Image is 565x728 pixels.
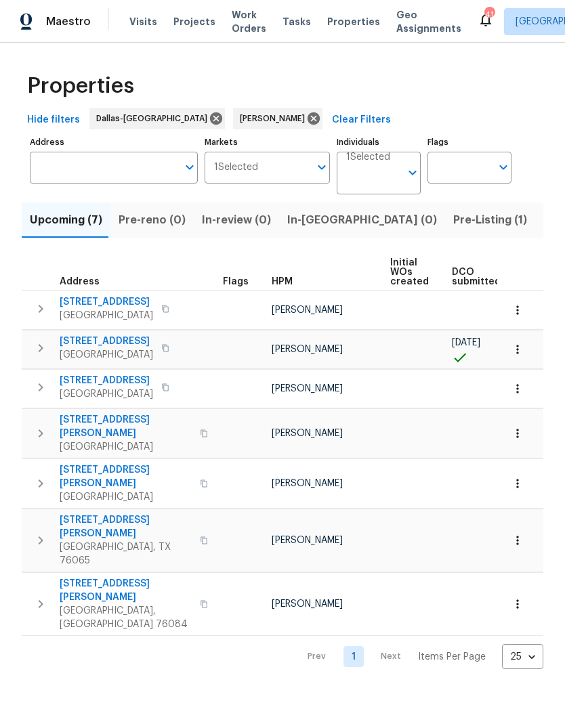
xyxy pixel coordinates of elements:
span: Pre-Listing (1) [453,211,527,230]
span: Tasks [282,17,311,26]
button: Open [403,163,422,182]
span: [GEOGRAPHIC_DATA] [60,387,153,401]
span: [GEOGRAPHIC_DATA] [60,440,192,454]
button: Clear Filters [327,108,396,133]
span: [PERSON_NAME] [272,345,343,354]
span: Properties [27,79,134,93]
span: HPM [272,277,293,286]
span: Properties [327,15,380,28]
span: [STREET_ADDRESS][PERSON_NAME] [60,463,192,490]
button: Open [180,158,199,177]
div: Dallas-[GEOGRAPHIC_DATA] [89,108,225,129]
span: [STREET_ADDRESS] [60,295,153,309]
button: Hide filters [22,108,85,133]
div: 25 [502,639,543,675]
nav: Pagination Navigation [295,644,543,669]
span: Initial WOs created [390,258,429,286]
span: Projects [173,15,215,28]
span: [PERSON_NAME] [272,384,343,393]
span: 1 Selected [346,152,390,163]
a: Goto page 1 [343,646,364,667]
label: Markets [205,138,331,146]
button: Open [312,158,331,177]
span: [GEOGRAPHIC_DATA] [60,309,153,322]
p: Items Per Page [418,650,486,664]
span: Dallas-[GEOGRAPHIC_DATA] [96,112,213,125]
span: 1 Selected [214,162,258,173]
span: [DATE] [452,338,480,347]
label: Address [30,138,198,146]
span: [STREET_ADDRESS] [60,335,153,348]
span: [GEOGRAPHIC_DATA] [60,348,153,362]
span: Clear Filters [332,112,391,129]
span: Pre-reno (0) [119,211,186,230]
div: 41 [484,8,494,22]
span: In-[GEOGRAPHIC_DATA] (0) [287,211,437,230]
span: [PERSON_NAME] [272,599,343,609]
span: [STREET_ADDRESS][PERSON_NAME] [60,413,192,440]
button: Open [494,158,513,177]
span: [STREET_ADDRESS][PERSON_NAME] [60,513,192,540]
label: Individuals [337,138,421,146]
span: [GEOGRAPHIC_DATA], TX 76065 [60,540,192,568]
span: [PERSON_NAME] [240,112,310,125]
span: [STREET_ADDRESS] [60,374,153,387]
span: DCO submitted [452,267,501,286]
span: Upcoming (7) [30,211,102,230]
span: In-review (0) [202,211,271,230]
span: [GEOGRAPHIC_DATA], [GEOGRAPHIC_DATA] 76084 [60,604,192,631]
span: [GEOGRAPHIC_DATA] [60,490,192,504]
span: [STREET_ADDRESS][PERSON_NAME] [60,577,192,604]
span: [PERSON_NAME] [272,479,343,488]
span: Geo Assignments [396,8,461,35]
span: Maestro [46,15,91,28]
span: Address [60,277,100,286]
div: [PERSON_NAME] [233,108,322,129]
span: [PERSON_NAME] [272,429,343,438]
span: Work Orders [232,8,266,35]
label: Flags [427,138,511,146]
span: Flags [223,277,249,286]
span: [PERSON_NAME] [272,305,343,315]
span: [PERSON_NAME] [272,536,343,545]
span: Visits [129,15,157,28]
span: Hide filters [27,112,80,129]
